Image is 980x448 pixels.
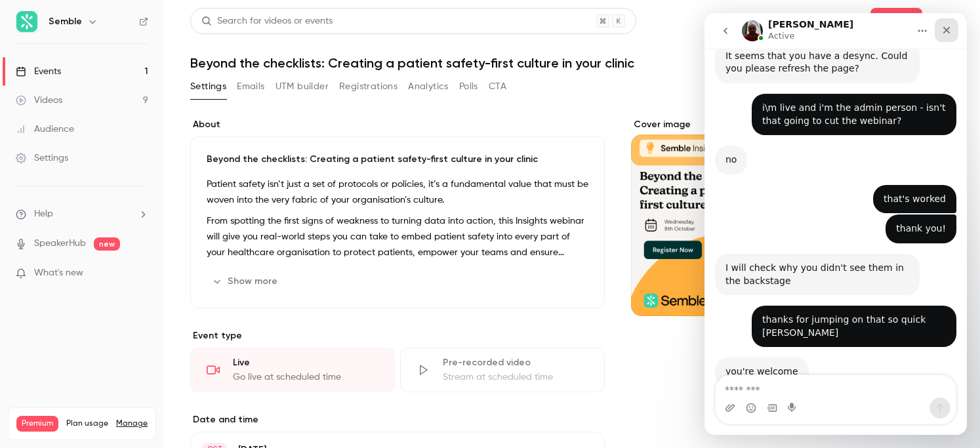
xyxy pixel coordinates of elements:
h1: Beyond the checklists: Creating a patient safety-first culture in your clinic [190,55,954,71]
label: Cover image [631,118,954,131]
label: Date and time [190,413,605,426]
button: CTA [489,76,506,97]
a: SpeakerHub [34,237,86,251]
label: About [190,118,605,131]
iframe: Intercom live chat [704,13,967,435]
h6: Semble [49,15,82,28]
span: new [94,237,120,251]
li: help-dropdown-opener [16,207,148,221]
div: Videos [16,94,62,107]
button: Polls [459,76,478,97]
div: LiveGo live at scheduled time [190,348,395,392]
div: Settings [16,152,68,165]
div: Audience [16,123,74,136]
span: What's new [34,266,83,280]
p: Patient safety isn’t just a set of protocols or policies, it’s a fundamental value that must be w... [207,176,588,208]
iframe: Noticeable Trigger [133,268,148,279]
a: Manage [116,418,148,429]
button: Analytics [408,76,449,97]
p: From spotting the first signs of weakness to turning data into action, this Insights webinar will... [207,213,588,260]
div: Live [233,356,378,369]
img: Semble [16,11,37,32]
button: Emails [237,76,264,97]
span: Plan usage [66,418,108,429]
button: Registrations [339,76,398,97]
div: Events [16,65,61,78]
button: UTM builder [276,76,329,97]
button: Show more [207,271,285,292]
button: Share [870,8,922,34]
div: Go live at scheduled time [233,371,378,384]
span: Premium [16,416,58,432]
div: Search for videos or events [201,14,333,28]
div: Pre-recorded video [443,356,588,369]
p: Event type [190,329,605,342]
section: Cover image [631,118,954,316]
div: Pre-recorded videoStream at scheduled time [400,348,605,392]
button: Settings [190,76,226,97]
span: Help [34,207,53,221]
p: Beyond the checklists: Creating a patient safety-first culture in your clinic [207,153,588,166]
div: Stream at scheduled time [443,371,588,384]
